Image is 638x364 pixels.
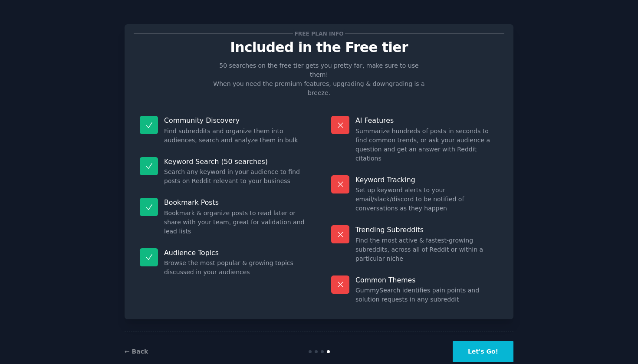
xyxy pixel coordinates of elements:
[164,127,307,145] dd: Find subreddits and organize them into audiences, search and analyze them in bulk
[164,116,307,125] p: Community Discovery
[125,348,148,355] a: ← Back
[355,127,498,163] dd: Summarize hundreds of posts in seconds to find common trends, or ask your audience a question and...
[164,259,307,277] dd: Browse the most popular & growing topics discussed in your audiences
[355,186,498,213] dd: Set up keyword alerts to your email/slack/discord to be notified of conversations as they happen
[164,198,307,207] p: Bookmark Posts
[355,236,498,263] dd: Find the most active & fastest-growing subreddits, across all of Reddit or within a particular niche
[355,275,498,285] p: Common Themes
[355,286,498,304] dd: GummySearch identifies pain points and solution requests in any subreddit
[355,116,498,125] p: AI Features
[210,61,428,98] p: 50 searches on the free tier gets you pretty far, make sure to use them! When you need the premiu...
[355,225,498,234] p: Trending Subreddits
[293,29,345,38] span: Free plan info
[134,40,504,55] p: Included in the Free tier
[453,341,513,362] button: Let's Go!
[355,175,498,184] p: Keyword Tracking
[164,209,307,236] dd: Bookmark & organize posts to read later or share with your team, great for validation and lead lists
[164,248,307,257] p: Audience Topics
[164,167,307,186] dd: Search any keyword in your audience to find posts on Reddit relevant to your business
[164,157,307,166] p: Keyword Search (50 searches)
